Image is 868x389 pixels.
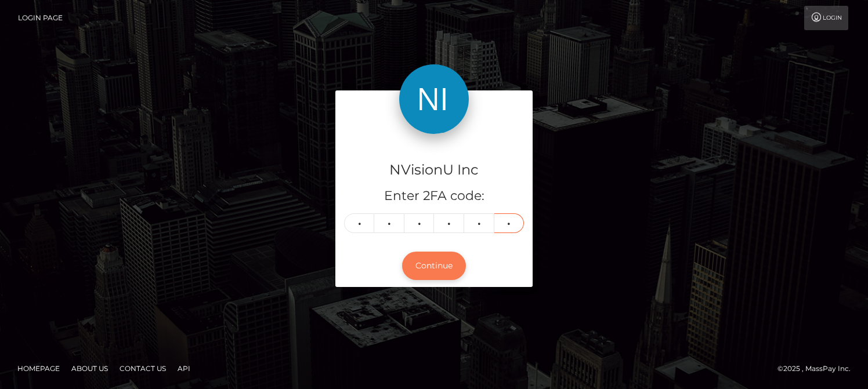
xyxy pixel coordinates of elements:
[173,359,195,377] a: API
[18,6,63,30] a: Login Page
[13,359,64,377] a: Homepage
[67,359,113,377] a: About Us
[804,6,848,30] a: Login
[402,252,466,280] button: Continue
[399,64,469,134] img: NVisionU Inc
[344,187,524,205] h5: Enter 2FA code:
[344,160,524,180] h4: NVisionU Inc
[777,362,859,375] div: © 2025 , MassPay Inc.
[115,359,171,377] a: Contact Us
